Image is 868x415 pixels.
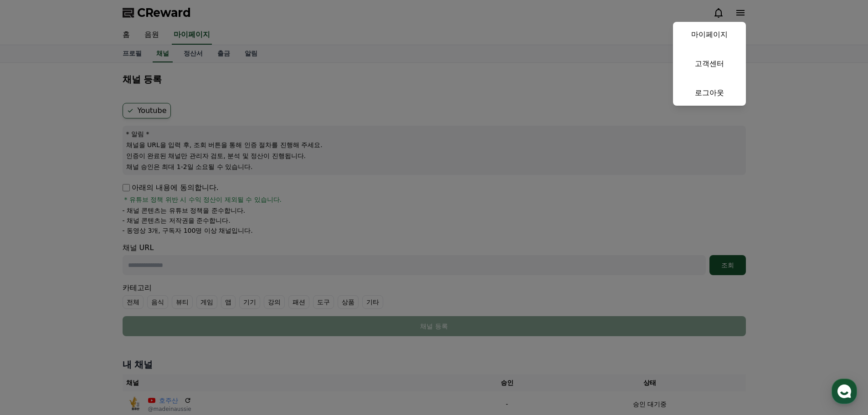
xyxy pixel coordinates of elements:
a: 홈 [3,289,60,312]
span: 설정 [141,302,152,310]
button: 마이페이지 고객센터 로그아웃 [673,22,746,106]
a: 설정 [118,289,175,312]
a: 고객센터 [673,51,746,77]
a: 마이페이지 [673,22,746,47]
a: 대화 [60,289,118,312]
a: 로그아웃 [673,80,746,106]
span: 홈 [29,302,34,310]
span: 대화 [83,303,94,310]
